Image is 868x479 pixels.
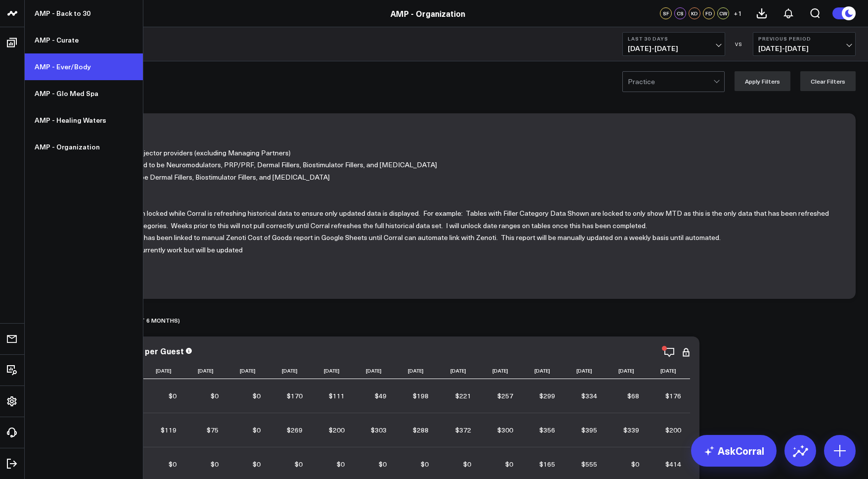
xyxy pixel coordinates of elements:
div: KD [689,7,700,19]
button: +1 [732,7,743,19]
p: Important Notes: [44,195,841,208]
div: $119 [161,425,176,435]
li: Dates in tables have been locked while Corral is refreshing historical data to ensure only update... [64,207,841,232]
button: Clear Filters [800,71,856,91]
div: $0 [169,459,176,469]
div: $111 [329,391,345,401]
div: $334 [581,391,597,401]
div: $0 [253,391,260,401]
div: $288 [413,425,429,435]
div: $0 [421,459,429,469]
div: $372 [455,425,471,435]
a: AMP - Organization [391,8,465,19]
div: CS [674,7,686,19]
div: $414 [665,459,681,469]
div: $0 [295,459,303,469]
li: Injectables are considered to be Neuromodulators, PRP/PRF, Dermal Fillers, Biostimulator Fillers,... [64,159,841,171]
div: $395 [581,425,597,435]
div: $0 [253,425,260,435]
p: Overview: [44,135,841,147]
li: Quantity of Syringes sold has been linked to manual Zenoti Cost of Goods report in Google Sheets ... [64,232,841,244]
th: [DATE] [311,363,353,379]
th: [DATE] [522,363,564,379]
a: AMP - Glo Med Spa [25,80,143,107]
div: $0 [211,391,218,401]
div: $257 [497,391,513,401]
li: Fillers are considered to be Dermal Fillers, Biostimulator Fillers, and [MEDICAL_DATA] [64,171,841,184]
a: AMP - Curate [25,27,143,53]
div: $75 [207,425,218,435]
b: Last 30 Days [628,36,720,42]
button: Previous Period[DATE]-[DATE] [753,32,856,56]
div: $0 [463,459,471,469]
b: Previous Period [758,36,850,42]
div: $0 [211,459,218,469]
div: $339 [623,425,639,435]
a: AMP - Ever/Body [25,53,143,80]
div: $300 [497,425,513,435]
th: [DATE] [395,363,437,379]
div: $165 [539,459,555,469]
button: Apply Filters [735,71,790,91]
th: [DATE] [227,363,269,379]
div: $221 [455,391,471,401]
div: $356 [539,425,555,435]
li: Practice filter does not currently work but will be updated [64,244,841,256]
th: [DATE] [606,363,648,379]
div: $176 [665,391,681,401]
div: $0 [337,459,345,469]
div: $269 [287,425,303,435]
th: [DATE] [185,363,227,379]
div: $303 [371,425,387,435]
div: $200 [665,425,681,435]
button: Last 30 Days[DATE]-[DATE] [622,32,725,56]
th: [DATE] [648,363,690,379]
li: Dashboard for tracking injector providers (excluding Managing Partners) [64,147,841,159]
div: $200 [329,425,345,435]
div: $299 [539,391,555,401]
div: $198 [413,391,429,401]
div: $0 [379,459,387,469]
th: [DATE] [353,363,395,379]
span: [DATE] - [DATE] [758,45,850,52]
div: $49 [375,391,387,401]
th: [DATE] [143,363,185,379]
div: $0 [169,391,176,401]
div: CW [717,7,729,19]
th: [DATE] [437,363,479,379]
th: [DATE] [480,363,522,379]
div: VS [730,41,748,47]
div: SF [660,7,672,19]
div: $170 [287,391,303,401]
span: [DATE] - [DATE] [628,45,720,52]
a: AskCorral [691,435,777,467]
div: FD [703,7,715,19]
div: $68 [627,391,639,401]
span: + 1 [734,10,742,17]
th: [DATE] [269,363,311,379]
div: $0 [505,459,513,469]
div: $555 [581,459,597,469]
div: $0 [253,459,260,469]
div: $0 [631,459,639,469]
th: [DATE] [564,363,606,379]
a: AMP - Healing Waters [25,107,143,134]
a: AMP - Organization [25,134,143,160]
